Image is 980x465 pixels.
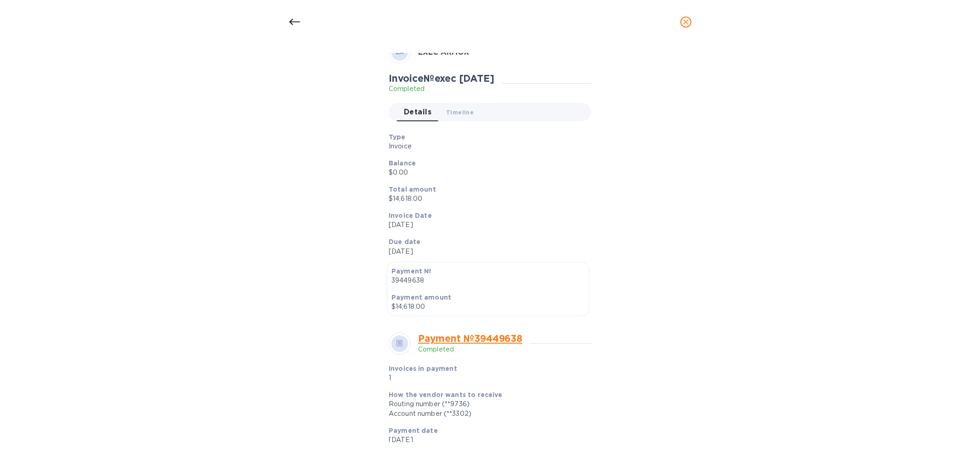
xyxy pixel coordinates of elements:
p: Completed [418,345,522,354]
span: Timeline [446,108,474,117]
a: Payment № 39449638 [418,333,522,344]
div: Account number (**3302) [389,409,584,419]
p: $0.00 [389,168,584,177]
b: Due date [389,238,420,245]
b: How the vendor wants to receive [389,391,503,398]
p: 39449638 [391,276,585,285]
b: Payment date [389,427,438,434]
b: Payment amount [391,294,451,301]
div: Routing number (**9736) [389,399,584,409]
span: Details [404,106,431,119]
iframe: Chat Widget [934,421,980,465]
button: close [675,11,697,33]
p: [DATE] [389,435,584,445]
p: [DATE] [389,220,584,230]
p: 1 [389,373,519,383]
p: [DATE] [389,247,584,256]
b: Total amount [389,186,436,193]
b: Invoices in payment [389,365,457,372]
h2: Invoice № exec [DATE] [389,73,494,84]
b: Balance [389,159,416,167]
p: $14,618.00 [389,194,584,204]
b: Type [389,133,406,141]
b: EXEC ARMOR [418,48,469,57]
p: $14,618.00 [391,302,585,312]
b: Payment № [391,267,431,275]
p: Invoice [389,142,584,151]
b: Invoice Date [389,212,432,219]
p: Completed [389,84,494,94]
